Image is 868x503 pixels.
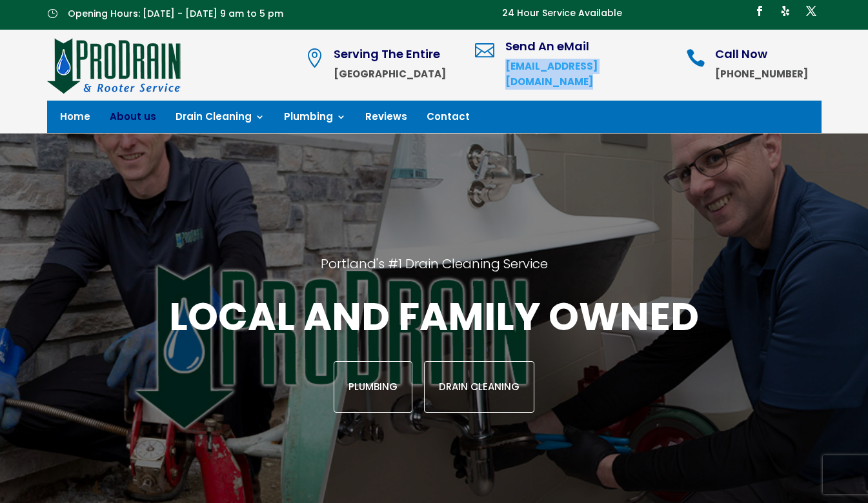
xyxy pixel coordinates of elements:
[47,36,182,94] img: site-logo-100h
[68,7,283,20] span: Opening Hours: [DATE] - [DATE] 9 am to 5 pm
[334,67,446,81] strong: [GEOGRAPHIC_DATA]
[801,1,822,21] a: Follow on X
[686,48,705,68] span: 
[475,41,494,60] span: 
[505,38,589,54] span: Send An eMail
[176,112,265,126] a: Drain Cleaning
[715,46,767,62] span: Call Now
[284,112,346,126] a: Plumbing
[305,48,324,68] span: 
[334,46,440,62] span: Serving The Entire
[113,291,754,413] div: Local and family owned
[365,112,407,126] a: Reviews
[427,112,470,126] a: Contact
[775,1,796,21] a: Follow on Yelp
[749,1,770,21] a: Follow on Facebook
[505,59,598,88] a: [EMAIL_ADDRESS][DOMAIN_NAME]
[110,112,156,126] a: About us
[502,6,622,21] p: 24 Hour Service Available
[47,8,57,18] span: }
[424,361,534,413] a: Drain Cleaning
[334,361,412,413] a: Plumbing
[715,67,808,81] strong: [PHONE_NUMBER]
[60,112,90,126] a: Home
[113,255,754,291] h2: Portland's #1 Drain Cleaning Service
